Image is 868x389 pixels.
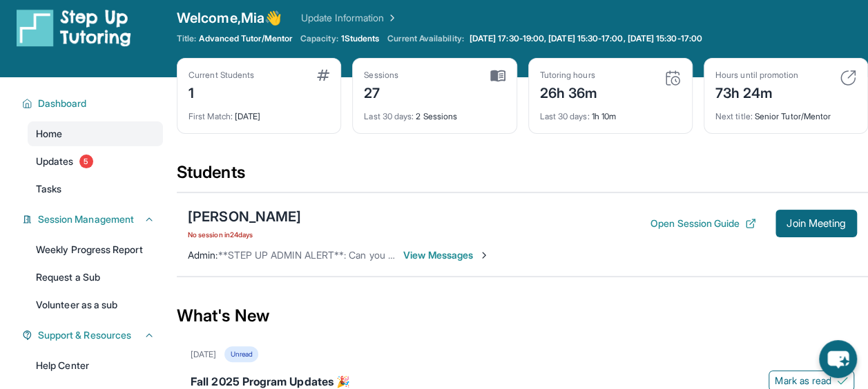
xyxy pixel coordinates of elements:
span: Last 30 days : [364,111,414,121]
a: Home [28,121,163,146]
img: card [840,70,856,86]
a: Help Center [28,353,163,378]
div: 27 [364,81,398,103]
span: Advanced Tutor/Mentor [199,33,291,44]
span: Capacity: [300,33,338,44]
span: Tasks [36,182,61,196]
span: View Messages [403,248,490,262]
a: Volunteer as a sub [28,292,163,317]
div: [DATE] [191,349,216,360]
a: Request a Sub [28,265,163,290]
div: Students [177,161,868,192]
button: Session Management [32,212,155,226]
div: 26h 36m [540,81,598,103]
div: Senior Tutor/Mentor [715,103,856,122]
div: Tutoring hours [540,70,598,81]
div: What's New [177,286,868,346]
span: Title: [177,33,196,44]
span: Support & Resources [38,328,131,342]
span: No session in 24 days [188,229,301,240]
span: Join Meeting [787,219,846,228]
div: 1 [189,81,254,103]
a: Updates5 [28,149,163,174]
span: Current Availability: [387,33,463,44]
div: Sessions [364,70,398,81]
span: Mark as read [775,374,831,388]
span: Session Management [38,212,134,226]
span: Welcome, Mia 👋 [177,8,282,28]
span: Last 30 days : [540,111,590,121]
span: Admin : [188,249,218,261]
span: [DATE] 17:30-19:00, [DATE] 15:30-17:00, [DATE] 15:30-17:00 [470,33,702,44]
button: Dashboard [32,97,155,110]
div: 1h 10m [540,103,681,122]
span: Updates [36,154,74,168]
span: Home [36,127,62,141]
div: [PERSON_NAME] [188,207,301,226]
img: Chevron Right [384,11,398,25]
img: card [664,70,681,86]
div: 73h 24m [715,81,798,103]
div: Hours until promotion [715,70,798,81]
div: Unread [224,346,258,362]
img: Mark as read [837,375,848,386]
a: Weekly Progress Report [28,237,163,262]
button: Open Session Guide [650,217,756,230]
img: Chevron-Right [479,250,490,261]
div: [DATE] [189,103,329,122]
div: 2 Sessions [364,103,505,122]
div: Current Students [189,70,254,81]
span: Dashboard [38,97,87,110]
a: Tasks [28,177,163,201]
img: logo [17,8,131,47]
a: [DATE] 17:30-19:00, [DATE] 15:30-17:00, [DATE] 15:30-17:00 [467,33,705,44]
button: Support & Resources [32,328,155,342]
span: 1 Students [341,33,380,44]
button: chat-button [819,340,857,378]
button: Join Meeting [775,210,857,237]
span: 5 [79,154,93,168]
a: Update Information [301,11,398,25]
span: First Match : [189,111,233,121]
span: Next title : [715,111,753,121]
img: card [317,70,329,81]
img: card [490,70,505,82]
